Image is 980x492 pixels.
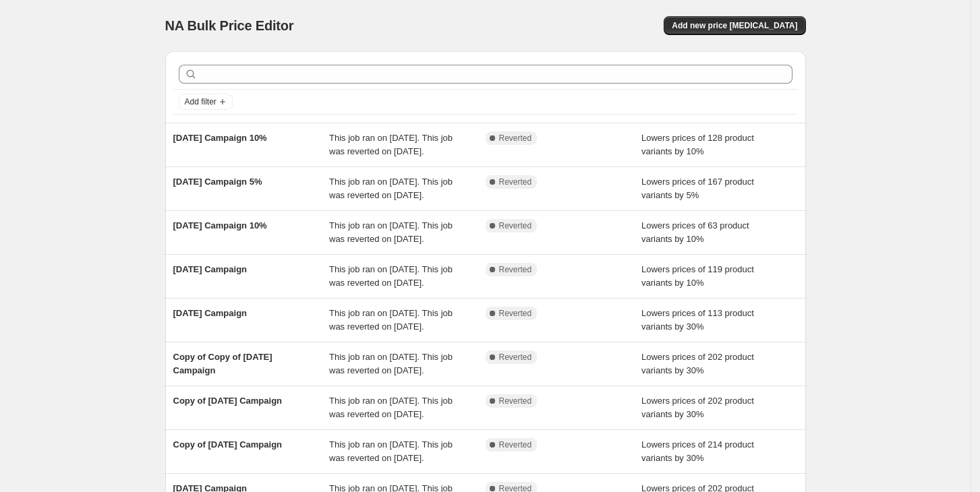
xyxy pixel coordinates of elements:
[165,18,294,33] span: NA Bulk Price Editor
[179,94,233,110] button: Add filter
[499,308,532,319] span: Reverted
[499,133,532,144] span: Reverted
[329,220,453,244] span: This job ran on [DATE]. This job was reverted on [DATE].
[641,264,754,288] span: Lowers prices of 119 product variants by 10%
[641,352,754,375] span: Lowers prices of 202 product variants by 30%
[641,439,754,463] span: Lowers prices of 214 product variants by 30%
[173,264,248,274] span: [DATE] Campaign
[499,352,532,363] span: Reverted
[173,352,272,375] span: Copy of Copy of [DATE] Campaign
[499,177,532,187] span: Reverted
[499,439,532,450] span: Reverted
[329,308,453,332] span: This job ran on [DATE]. This job was reverted on [DATE].
[329,396,453,419] span: This job ran on [DATE]. This job was reverted on [DATE].
[499,396,532,406] span: Reverted
[641,396,754,419] span: Lowers prices of 202 product variants by 30%
[641,220,749,244] span: Lowers prices of 63 product variants by 10%
[329,264,453,288] span: This job ran on [DATE]. This job was reverted on [DATE].
[329,352,453,375] span: This job ran on [DATE]. This job was reverted on [DATE].
[641,177,754,200] span: Lowers prices of 167 product variants by 5%
[641,308,754,332] span: Lowers prices of 113 product variants by 30%
[173,396,283,406] span: Copy of [DATE] Campaign
[641,133,754,156] span: Lowers prices of 128 product variants by 10%
[672,20,797,31] span: Add new price [MEDICAL_DATA]
[499,220,532,231] span: Reverted
[173,439,283,450] span: Copy of [DATE] Campaign
[173,308,248,318] span: [DATE] Campaign
[329,177,453,200] span: This job ran on [DATE]. This job was reverted on [DATE].
[173,177,262,187] span: [DATE] Campaign 5%
[329,133,453,156] span: This job ran on [DATE]. This job was reverted on [DATE].
[185,96,217,107] span: Add filter
[329,439,453,463] span: This job ran on [DATE]. This job was reverted on [DATE].
[664,16,805,35] button: Add new price [MEDICAL_DATA]
[499,264,532,275] span: Reverted
[173,133,267,143] span: [DATE] Campaign 10%
[173,220,267,230] span: [DATE] Campaign 10%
